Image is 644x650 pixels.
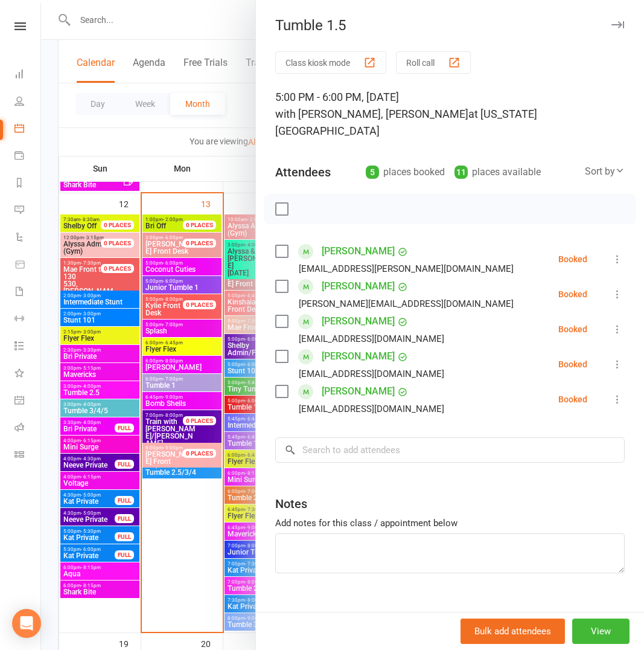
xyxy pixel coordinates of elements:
div: [EMAIL_ADDRESS][DOMAIN_NAME] [299,401,444,417]
div: Sort by [585,164,625,179]
div: places booked [366,164,445,181]
div: Booked [558,360,587,368]
div: Tumble 1.5 [256,17,644,34]
button: Roll call [396,51,471,74]
div: 5 [366,166,379,179]
a: [PERSON_NAME] [322,312,395,331]
a: [PERSON_NAME] [322,347,395,366]
div: Booked [558,290,587,298]
a: [PERSON_NAME] [322,242,395,261]
div: Booked [558,255,587,263]
a: [PERSON_NAME] [322,277,395,296]
div: Attendees [275,164,331,181]
a: What's New [14,361,42,388]
input: Search to add attendees [275,437,625,463]
div: [EMAIL_ADDRESS][PERSON_NAME][DOMAIN_NAME] [299,261,514,277]
div: Add notes for this class / appointment below [275,516,625,530]
a: Calendar [14,116,42,143]
div: Booked [558,325,587,333]
a: Product Sales [14,252,42,279]
div: Booked [558,395,587,404]
span: with [PERSON_NAME], [PERSON_NAME] [275,108,468,120]
button: View [572,619,630,644]
div: Notes [275,495,307,512]
div: 5:00 PM - 6:00 PM, [DATE] [275,89,625,140]
button: Class kiosk mode [275,51,386,74]
div: places available [454,164,541,181]
a: Reports [14,170,42,198]
div: [PERSON_NAME][EMAIL_ADDRESS][DOMAIN_NAME] [299,296,514,312]
div: 11 [454,166,468,179]
a: General attendance kiosk mode [14,388,42,415]
a: Roll call kiosk mode [14,415,42,442]
a: Payments [14,143,42,170]
div: [EMAIL_ADDRESS][DOMAIN_NAME] [299,366,444,382]
a: [PERSON_NAME] [322,382,395,401]
a: Class kiosk mode [14,442,42,469]
a: Dashboard [14,62,42,89]
a: People [14,89,42,116]
div: Open Intercom Messenger [12,609,41,638]
div: [EMAIL_ADDRESS][DOMAIN_NAME] [299,331,444,347]
button: Bulk add attendees [461,619,565,644]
